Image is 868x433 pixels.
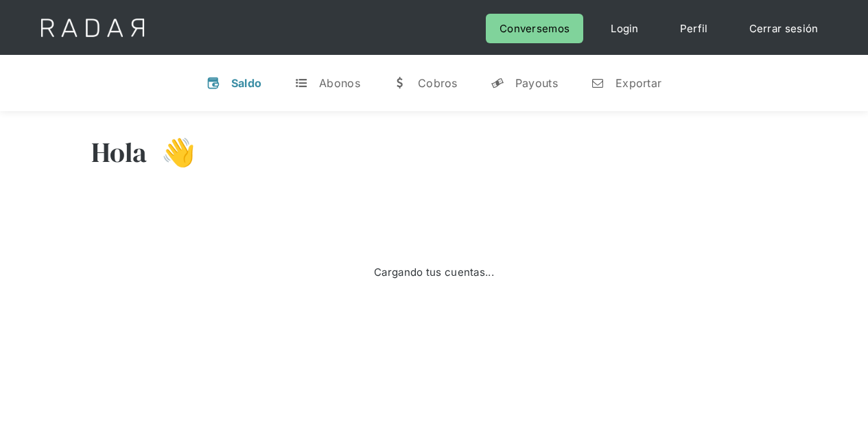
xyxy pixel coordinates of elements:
[666,14,722,43] a: Perfil
[597,14,653,43] a: Login
[231,76,262,90] div: Saldo
[515,76,558,90] div: Payouts
[736,14,832,43] a: Cerrar sesión
[374,263,494,281] div: Cargando tus cuentas...
[591,76,605,90] div: n
[148,135,196,169] h3: 👋
[393,76,407,90] div: w
[91,135,148,169] h3: Hola
[418,76,458,90] div: Cobros
[319,76,360,90] div: Abonos
[486,14,583,43] a: Conversemos
[615,76,661,90] div: Exportar
[294,76,308,90] div: t
[207,76,220,90] div: v
[491,76,504,90] div: y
